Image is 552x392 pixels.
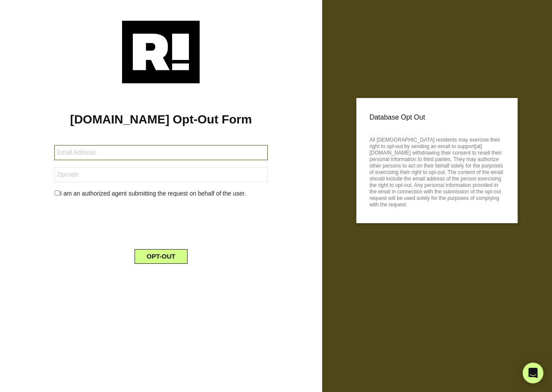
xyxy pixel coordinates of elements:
p: Database Opt Out [370,111,505,124]
h1: [DOMAIN_NAME] Opt-Out Form [13,112,309,127]
iframe: reCAPTCHA [95,205,226,239]
div: Open Intercom Messenger [523,363,543,383]
button: OPT-OUT [135,249,188,264]
p: All [DEMOGRAPHIC_DATA] residents may exercise their right to opt-out by sending an email to suppo... [370,134,505,208]
input: Zipcode [54,167,267,182]
div: I am an authorized agent submitting the request on behalf of the user. [48,189,274,198]
input: Email Address [54,145,267,160]
img: Retention.com [122,21,200,83]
